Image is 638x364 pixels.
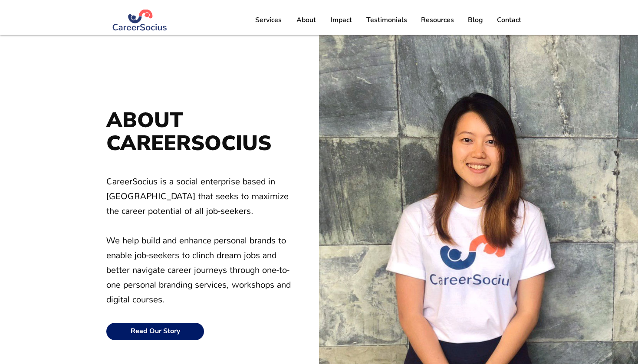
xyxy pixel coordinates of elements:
a: Testimonials [359,9,414,31]
a: Resources [414,9,460,31]
span: Read Our Story [131,327,180,335]
nav: Site [248,9,528,31]
a: Impact [323,9,359,31]
p: Testimonials [362,9,411,31]
img: Logo Blue (#283972) png.png [112,10,168,31]
a: Contact [490,9,528,31]
p: Blog [464,9,487,31]
p: Contact [493,9,526,31]
a: Services [248,9,289,31]
a: Read Our Story [106,323,204,340]
p: Impact [326,9,356,31]
p: Resources [417,9,458,31]
span: ABOUT CAREERSOCIUS [106,106,271,157]
span: CareerSocius is a social enterprise based in [GEOGRAPHIC_DATA] that seeks to maximize the career ... [106,176,291,305]
a: Blog [460,9,490,31]
p: About [292,9,320,31]
p: Services [251,9,286,31]
a: About [289,9,323,31]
